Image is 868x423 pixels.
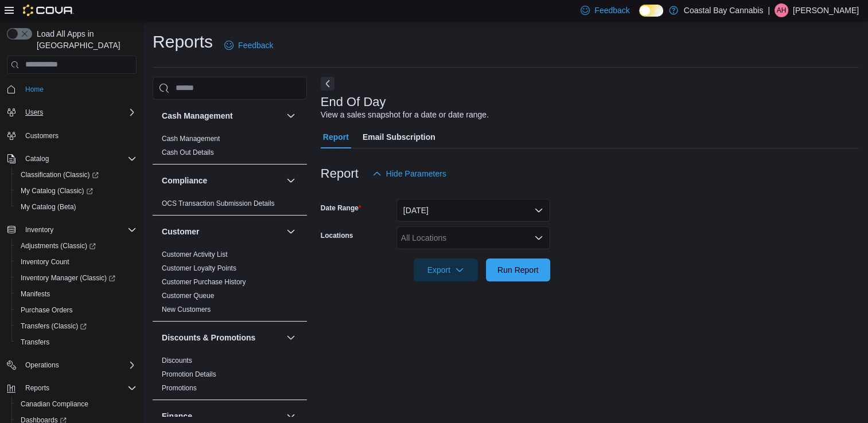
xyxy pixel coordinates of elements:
[162,278,246,286] a: Customer Purchase History
[11,302,141,318] button: Purchase Orders
[21,223,137,237] span: Inventory
[2,81,141,97] button: Home
[162,370,216,378] a: Promotion Details
[321,77,334,91] button: Next
[16,319,91,333] a: Transfers (Classic)
[162,134,220,143] span: Cash Management
[21,129,63,143] a: Customers
[21,358,64,372] button: Operations
[16,287,55,301] a: Manifests
[238,40,273,51] span: Feedback
[162,384,197,392] a: Promotions
[16,287,137,301] span: Manifests
[21,202,76,211] span: My Catalog (Beta)
[21,170,99,179] span: Classification (Classic)
[21,322,87,331] span: Transfers (Classic)
[21,82,137,96] span: Home
[153,248,307,321] div: Customer
[162,199,275,208] span: OCS Transaction Submission Details
[321,231,353,240] label: Locations
[16,168,103,182] a: Classification (Classic)
[11,254,141,270] button: Inventory Count
[2,151,141,167] button: Catalog
[284,109,298,123] button: Cash Management
[16,271,120,285] a: Inventory Manager (Classic)
[21,273,115,283] span: Inventory Manager (Classic)
[32,28,137,51] span: Load All Apps in [GEOGRAPHIC_DATA]
[386,168,446,179] span: Hide Parameters
[16,303,77,317] a: Purchase Orders
[16,200,137,214] span: My Catalog (Beta)
[21,152,137,166] span: Catalog
[162,226,282,237] button: Customer
[16,184,98,198] a: My Catalog (Classic)
[162,250,228,258] a: Customer Activity List
[220,34,278,57] a: Feedback
[153,30,213,53] h1: Reports
[321,95,386,109] h3: End Of Day
[162,175,207,186] h3: Compliance
[21,152,53,166] button: Catalog
[162,135,220,143] a: Cash Management
[162,226,199,237] h3: Customer
[21,105,48,119] button: Users
[16,397,93,411] a: Canadian Compliance
[162,332,282,343] button: Discounts & Promotions
[21,186,93,195] span: My Catalog (Classic)
[321,109,489,121] div: View a sales snapshot for a date or date range.
[11,270,141,286] a: Inventory Manager (Classic)
[16,255,137,269] span: Inventory Count
[23,5,74,16] img: Cova
[21,338,49,347] span: Transfers
[162,305,211,314] span: New Customers
[2,104,141,120] button: Users
[25,131,59,140] span: Customers
[162,410,282,422] button: Finance
[414,258,478,281] button: Export
[284,409,298,423] button: Finance
[25,225,53,234] span: Inventory
[21,399,88,409] span: Canadian Compliance
[21,381,54,395] button: Reports
[162,148,214,157] span: Cash Out Details
[16,184,137,198] span: My Catalog (Classic)
[16,239,137,253] span: Adjustments (Classic)
[284,331,298,344] button: Discounts & Promotions
[162,292,214,300] a: Customer Queue
[21,83,48,96] a: Home
[11,238,141,254] a: Adjustments (Classic)
[11,183,141,199] a: My Catalog (Classic)
[153,197,307,215] div: Compliance
[162,264,236,273] span: Customer Loyalty Points
[25,383,49,393] span: Reports
[684,3,764,17] p: Coastal Bay Cannabis
[777,3,787,17] span: AH
[321,167,359,181] h3: Report
[162,148,214,156] a: Cash Out Details
[162,250,228,259] span: Customer Activity List
[153,132,307,164] div: Cash Management
[774,3,788,17] div: Alissa Hynds
[162,332,255,343] h3: Discounts & Promotions
[16,319,137,333] span: Transfers (Classic)
[162,291,214,300] span: Customer Queue
[21,105,137,119] span: Users
[162,199,275,207] a: OCS Transaction Submission Details
[25,154,49,163] span: Catalog
[396,199,550,222] button: [DATE]
[594,5,629,16] span: Feedback
[16,239,100,253] a: Adjustments (Classic)
[768,3,770,17] p: |
[11,199,141,215] button: My Catalog (Beta)
[21,358,137,372] span: Operations
[21,241,96,250] span: Adjustments (Classic)
[534,233,543,242] button: Open list of options
[16,200,81,214] a: My Catalog (Beta)
[2,127,141,144] button: Customers
[2,357,141,373] button: Operations
[21,289,50,299] span: Manifests
[21,128,137,143] span: Customers
[321,203,361,213] label: Date Range
[2,222,141,238] button: Inventory
[21,257,69,267] span: Inventory Count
